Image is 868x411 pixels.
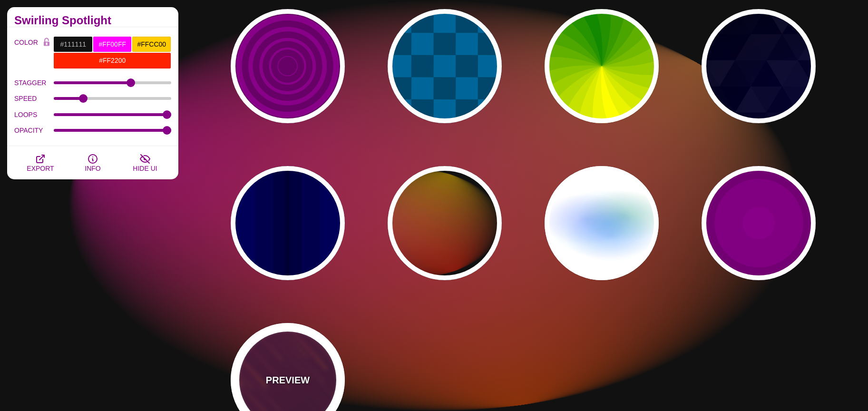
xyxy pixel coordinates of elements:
[266,373,310,387] p: PREVIEW
[14,92,54,105] label: SPEED
[545,9,659,123] button: a pinwheel background that spins
[14,108,54,121] label: LOOPS
[67,146,119,179] button: INFO
[14,17,171,24] h2: Swirling Spotlight
[388,166,502,280] button: an oval that spins with an everchanging gradient
[119,146,171,179] button: HIDE UI
[231,9,345,123] button: animated sequence of ripples
[388,9,502,123] button: blue chessboard pattern with seamless transforming loop
[231,166,345,280] button: blue curtain animation effect
[39,36,54,49] button: Color Lock
[85,165,100,172] span: INFO
[702,166,816,280] button: purple embedded circles that ripple out
[14,77,54,89] label: STAGGER
[14,146,67,179] button: EXPORT
[14,124,54,137] label: OPACITY
[545,166,659,280] button: a subtle prismatic blur that spins
[702,9,816,123] button: triangle pattern then glows dark magical colors
[14,36,39,69] label: COLOR
[27,165,54,172] span: EXPORT
[133,165,157,172] span: HIDE UI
